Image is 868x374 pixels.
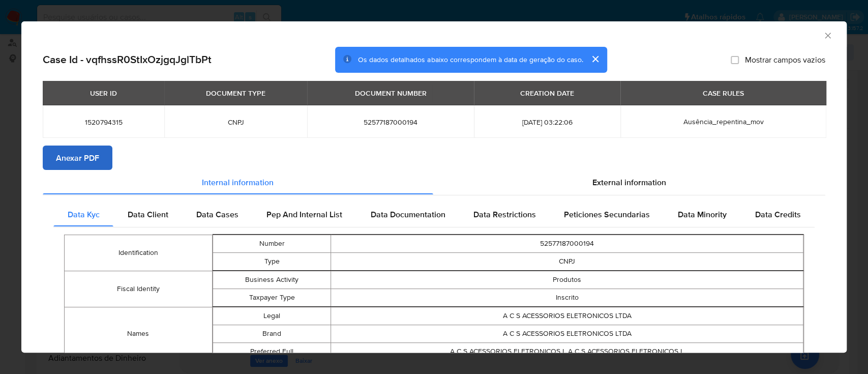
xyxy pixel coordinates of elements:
td: A C S ACESSORIOS ELETRONICOS L A C S ACESSORIOS ELETRONICOS L [331,342,803,360]
span: Peticiones Secundarias [564,208,650,220]
td: Fiscal Identity [65,271,213,307]
td: Number [213,235,331,252]
span: Data Credits [755,208,800,220]
span: Data Minority [678,208,727,220]
div: closure-recommendation-modal [21,21,847,353]
td: Brand [213,325,331,342]
td: Type [213,252,331,270]
div: Detailed info [43,170,825,194]
td: 52577187000194 [331,235,803,252]
td: CNPJ [331,252,803,270]
span: External information [592,176,666,188]
td: Business Activity [213,271,331,289]
td: Names [65,307,213,361]
span: Os dados detalhados abaixo correspondem à data de geração do caso. [358,54,583,65]
span: Anexar PDF [56,147,99,169]
td: Preferred Full [213,342,331,360]
td: A C S ACESSORIOS ELETRONICOS LTDA [331,325,803,342]
span: Mostrar campos vazios [745,54,825,65]
span: 52577187000194 [319,118,462,127]
div: CASE RULES [697,84,750,102]
span: Internal information [202,176,274,188]
td: Produtos [331,271,803,289]
span: Data Documentation [370,208,445,220]
td: Legal [213,307,331,325]
span: Pep And Internal List [266,208,342,220]
button: Anexar PDF [43,146,112,170]
td: Identification [65,235,213,271]
td: Taxpayer Type [213,289,331,306]
input: Mostrar campos vazios [731,55,739,64]
span: [DATE] 03:22:06 [486,118,608,127]
span: CNPJ [176,118,295,127]
span: Data Restrictions [473,208,536,220]
div: DOCUMENT NUMBER [348,84,432,102]
td: Inscrito [331,289,803,306]
span: Data Client [128,208,168,220]
td: A C S ACESSORIOS ELETRONICOS LTDA [331,307,803,325]
button: cerrar [583,47,607,71]
div: Detailed internal info [53,202,815,226]
div: CREATION DATE [514,84,580,102]
span: Ausência_repentina_mov [683,117,763,127]
div: DOCUMENT TYPE [200,84,272,102]
div: USER ID [84,84,123,102]
button: Fechar a janela [823,31,832,40]
h2: Case Id - vqfhssR0StIxOzjgqJglTbPt [43,53,212,66]
span: 1520794315 [55,118,152,127]
span: Data Cases [196,208,238,220]
span: Data Kyc [68,208,100,220]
